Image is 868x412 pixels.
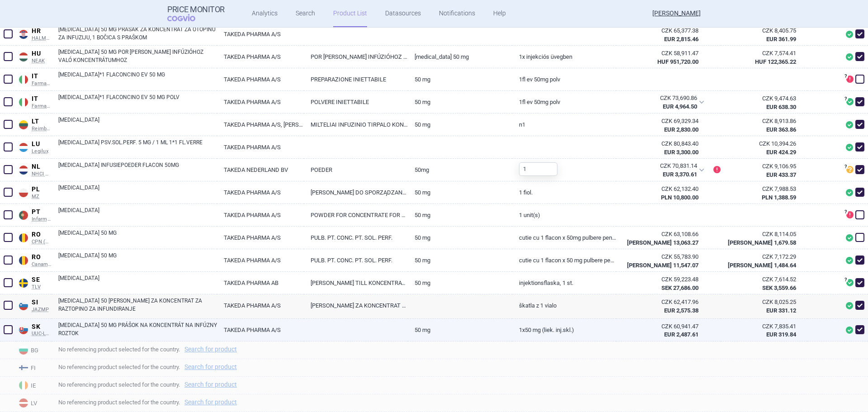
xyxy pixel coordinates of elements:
[16,138,52,154] a: LULULegilux
[217,294,304,317] a: TAKEDA PHARMA A/S
[721,114,807,137] a: CZK 8,913.86EUR 363.86
[623,230,698,238] div: CZK 63,108.66
[408,181,512,204] a: 50 mg
[616,91,709,114] div: CZK 73,690.86EUR 4,964.50
[762,194,796,201] strong: PLN 1,388.59
[721,136,807,160] a: CZK 10,394.26EUR 424.29
[408,204,512,226] a: 50 mg
[721,272,807,295] a: CZK 7,614.52SEK 3,559.66
[623,162,697,170] div: CZK 70,831.14
[16,116,52,132] a: LTLTReimbursed list
[184,381,237,388] a: Search for product
[32,185,52,194] span: PL
[16,161,52,177] a: NLNLNHCI Medicijnkosten
[512,181,616,204] a: 1 fiol.
[16,48,52,64] a: HUHUNEAK
[408,319,512,341] a: 50 mg
[58,161,217,177] a: [MEDICAL_DATA] INFUSIEPOEDER FLACON 50MG
[304,204,408,226] a: POWDER FOR CONCENTRATE FOR SOLUTION FOR INFUSION
[721,181,807,205] a: CZK 7,988.53PLN 1,388.59
[657,58,698,65] strong: HUF 951,720.00
[184,346,237,352] a: Search for product
[623,253,698,269] abbr: SP-CAU-010 Rumunsko
[623,298,698,314] abbr: SP-CAU-010 Slovinsko
[623,185,698,193] div: CZK 62,132.40
[19,346,28,355] img: Bulgaria
[19,188,28,197] img: Poland
[19,120,28,129] img: Lithuania
[408,46,512,68] a: [MEDICAL_DATA] 50 mg
[623,275,698,292] abbr: SP-CAU-010 Švédsko
[766,149,796,156] strong: EUR 424.29
[304,181,408,204] a: [PERSON_NAME] DO SPORZĄDZANIA KONCENTRATU ROZTWORU DO INFUZJI
[727,298,796,306] div: CZK 8,025.25
[58,229,217,245] a: [MEDICAL_DATA] 50 MG
[766,104,796,110] strong: EUR 638.30
[762,284,796,291] strong: SEK 3,559.66
[32,126,52,132] span: Reimbursed list
[304,114,408,136] a: MILTELIAI INFUZINIO TIRPALO KONCENTRATUI
[512,204,616,226] a: 1 unit(s)
[304,249,408,271] a: PULB. PT. CONC. PT. SOL. PERF.
[19,211,28,220] img: Portugal
[58,397,868,407] span: No referencing product selected for the country.
[623,162,697,178] abbr: SP-CAU-010 Nizozemsko hrazené LP
[217,249,304,271] a: TAKEDA PHARMA A/S
[32,239,52,245] span: CPN (MoH)
[16,361,52,373] span: FI
[32,331,52,337] span: UUC-LP B
[58,93,217,109] a: [MEDICAL_DATA]*1 FLACONCINO EV 50 MG POLV
[32,298,52,307] span: SI
[32,323,52,331] span: SK
[217,181,304,204] a: TAKEDA PHARMA A/S
[58,25,217,42] a: [MEDICAL_DATA] 50 MG PRAŠAK ZA KONCENTRAT ZA OTOPINU ZA INFUZIJU, 1 BOČICA S PRAŠKOM
[16,297,52,313] a: SISIJAZMP
[755,58,796,65] strong: HUF 122,365.22
[843,74,848,79] span: ?
[623,322,698,339] abbr: SP-CAU-010 Slovensko
[217,91,304,113] a: TAKEDA PHARMA A/S
[843,164,848,170] span: ?
[184,399,237,405] a: Search for product
[766,171,796,178] strong: EUR 433.37
[16,344,52,355] span: BG
[766,36,796,43] strong: EUR 361.99
[663,171,697,178] strong: EUR 3,370.61
[512,319,616,341] a: 1x50 mg (liek. inj.skl.)
[512,294,616,317] a: škatla z 1 vialo
[19,166,28,175] img: Netherlands
[408,272,512,294] a: 50 mg
[58,71,217,87] a: [MEDICAL_DATA]*1 FLACONCINO EV 50 MG
[664,149,698,156] strong: EUR 3,300.00
[32,140,52,148] span: LU
[512,249,616,271] a: Cutie cu 1 flacon x 50 mg pulbere pentru concentrat pentru soluție perfuzabila
[32,118,52,126] span: LT
[664,126,698,133] strong: EUR 2,830.00
[408,159,512,181] a: 50MG
[217,68,304,90] a: TAKEDA PHARMA A/S
[728,239,796,246] strong: [PERSON_NAME] 1,679.58
[623,275,698,284] div: CZK 59,223.48
[408,91,512,113] a: 50 MG
[623,94,697,102] div: CZK 73,690.86
[58,116,217,132] a: [MEDICAL_DATA]
[727,27,796,35] div: CZK 8,405.75
[16,229,52,245] a: ROROCPN (MoH)
[766,331,796,338] strong: EUR 319.84
[19,256,28,265] img: Romania
[727,275,796,284] div: CZK 7,614.52
[661,284,698,291] strong: SEK 27,686.00
[32,95,52,103] span: IT
[16,25,52,41] a: HRHRHALMED PCL SUMMARY
[19,279,28,288] img: Sweden
[19,52,28,62] img: Hungary
[32,231,52,239] span: RO
[32,208,52,216] span: PT
[512,114,616,136] a: N1
[19,98,28,107] img: Italy
[727,140,796,148] div: CZK 10,394.26
[58,361,868,372] span: No referencing product selected for the country.
[32,103,52,109] span: Farmadati
[32,276,52,284] span: SE
[727,230,796,238] div: CZK 8,114.05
